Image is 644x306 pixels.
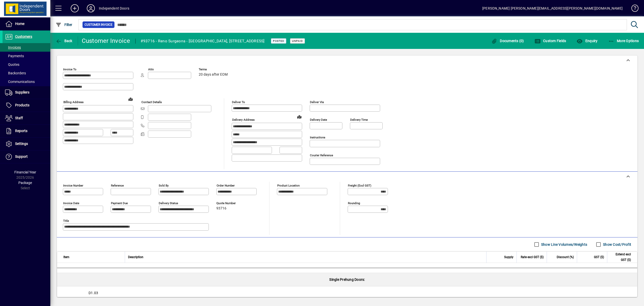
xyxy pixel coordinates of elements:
a: Suppliers [3,86,50,99]
mat-label: Freight (excl GST) [348,184,371,187]
a: Communications [3,77,50,86]
mat-label: Deliver To [232,100,245,104]
a: View on map [295,113,303,121]
span: Description [128,254,143,260]
button: Enquiry [575,36,599,45]
span: Posted [273,39,284,43]
mat-label: Invoice number [63,184,83,187]
span: Customers [15,35,32,39]
button: More Options [607,36,640,45]
span: Filter [56,23,72,27]
mat-label: Invoice To [63,68,76,71]
a: Knowledge Base [628,1,638,17]
mat-label: Sold by [159,184,169,187]
span: Extend excl GST ($) [610,252,631,263]
a: Settings [3,138,50,150]
a: Staff [3,112,50,125]
mat-label: Rounding [348,201,360,205]
label: Show Cost/Profit [602,242,631,247]
span: Payments [5,54,24,58]
span: Quote number [216,202,247,205]
span: Item [63,254,69,260]
div: Single Prehung Doors: [57,273,637,286]
a: Quotes [3,60,50,69]
span: Settings [15,142,28,146]
a: Payments [3,52,50,60]
a: Backorders [3,69,50,77]
div: Independent Doors [99,4,129,12]
span: Suppliers [15,90,29,94]
label: Show Line Volumes/Weights [540,242,587,247]
a: Support [3,150,50,163]
mat-label: Payment due [111,201,128,205]
span: Backorders [5,71,26,75]
mat-label: Title [63,219,69,223]
span: Unpaid [292,39,303,43]
a: Invoices [3,43,50,52]
app-page-header-button: Back [50,36,78,45]
mat-label: Delivery time [350,118,368,121]
mat-label: Attn [148,68,154,71]
button: Add [67,4,83,13]
a: Reports [3,125,50,137]
mat-label: Deliver via [310,100,324,104]
span: Supply [504,254,513,260]
span: Customer Invoice [85,22,112,27]
span: Rate excl GST ($) [521,254,544,260]
div: D1.03 [57,286,637,299]
span: Documents (0) [491,39,524,43]
button: Custom Fields [533,36,568,45]
a: View on map [127,95,135,103]
a: Home [3,18,50,30]
div: #93716 - Reno Surgeons - [GEOGRAPHIC_DATA], [STREET_ADDRESS] [141,37,265,45]
span: Staff [15,116,23,120]
a: Products [3,99,50,112]
span: Invoices [5,45,21,49]
button: Filter [54,20,74,29]
span: Financial Year [14,170,36,174]
span: Back [56,39,72,43]
mat-label: Order number [217,184,235,187]
span: Products [15,103,29,107]
span: Support [15,155,28,159]
mat-label: Courier Reference [310,154,333,157]
mat-label: Invoice date [63,201,79,205]
mat-label: Product location [277,184,300,187]
span: Enquiry [577,39,597,43]
span: Discount (%) [557,254,574,260]
span: Quotes [5,63,19,67]
div: Customer Invoice [82,37,130,45]
mat-label: Delivery date [310,118,327,121]
mat-label: Reference [111,184,124,187]
span: Home [15,22,24,26]
button: Profile [83,4,99,13]
div: [PERSON_NAME] [PERSON_NAME][EMAIL_ADDRESS][PERSON_NAME][DOMAIN_NAME] [482,4,623,12]
span: Communications [5,80,35,84]
button: Documents (0) [490,36,525,45]
span: 20 days after EOM [199,73,228,77]
button: Back [54,36,74,45]
span: More Options [608,39,639,43]
span: Package [18,181,32,185]
span: GST ($) [594,254,604,260]
mat-label: Instructions [310,136,325,139]
mat-label: Delivery status [159,201,178,205]
span: 93716 [216,206,226,210]
span: Reports [15,129,27,133]
span: Terms [199,68,229,71]
span: Custom Fields [535,39,566,43]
